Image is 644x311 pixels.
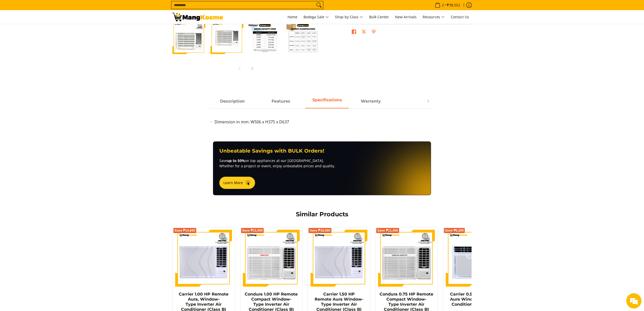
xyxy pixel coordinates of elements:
[305,97,349,106] span: Specifications
[360,28,367,37] a: Post on X
[446,230,503,287] img: Carrier 0.5 HP Remote Aura Window-Type Air Conditioner (Class B)
[423,14,445,20] span: Resources
[310,229,330,232] span: Save ₱16,000
[285,10,300,24] a: Home
[259,97,303,106] span: Features
[445,229,464,232] span: Save ₱6,205
[422,96,434,107] button: Next
[420,10,447,24] a: Resources
[395,95,439,108] a: Description 4
[246,63,258,74] button: Next
[349,97,392,106] span: Warranty
[172,13,223,21] img: Carrier 1 HP Remote Window-Type Inverter Aircon (Class B) l Mang Kosme
[392,10,419,24] a: New Arrivals
[219,158,425,169] p: Save on top appliances at our [GEOGRAPHIC_DATA]. Whether for a project or event, enjoy unbeatable...
[369,14,389,19] span: Bulk Center
[335,14,363,20] span: Shop by Class
[210,97,254,106] span: Description
[378,230,435,287] img: Condura 0.75 HP Remote Compact Window-Type Inverter Air Conditioner (Class B)
[287,21,319,54] img: Carrier 1.00 HP Remote Window-Type Inverter Air Conditioner (Class B)-4
[377,229,398,232] span: Save ₱11,450
[259,95,303,108] a: Description 1
[175,230,232,287] img: Carrier 1.00 HP Remote Aura, Window-Type Inverter Air Conditioner (Class B)
[219,148,425,154] h3: Unbeatable Savings with BULK Orders!
[214,119,289,125] span: Dimension in mm: W506 x H375 x D637
[332,10,366,24] a: Shop by Class
[248,21,281,54] img: Carrier 1.00 HP Remote Window-Type Inverter Air Conditioner (Class B)-3
[446,3,461,7] span: ₱38,552
[303,14,329,20] span: Bodega Sale
[370,28,377,37] a: Pin on Pinterest
[367,10,391,24] a: Bulk Center
[301,10,331,24] a: Bodega Sale
[210,108,434,131] div: Description 2
[210,210,434,218] h2: Similar Products
[310,230,367,287] img: Carrier 1.50 HP Remote Aura Window-Type Inverter Air Conditioner (Class B)
[451,14,469,19] span: Contact Us
[448,10,472,24] a: Contact Us
[219,177,255,189] button: Learn More
[172,21,205,54] img: Carrier 1.00 HP Remote Window-Type Inverter Air Conditioner (Class B)-1
[242,229,263,232] span: Save ₱13,505
[228,10,472,24] nav: Main Menu
[210,21,243,54] img: Carrier 1.00 HP Remote Window-Type Inverter Air Conditioner (Class B)-2
[288,14,297,19] span: Home
[227,158,245,163] strong: up to 50%
[243,230,300,287] img: Condura 1.00 HP Remote Compact Window-Type Inverter Air Conditioner (Class B)
[350,28,357,37] a: Share on Facebook
[395,14,417,19] span: New Arrivals
[213,141,431,195] a: Unbeatable Savings with BULK Orders! Saveup to 50%on top appliances at our [GEOGRAPHIC_DATA]. Whe...
[450,292,498,307] a: Carrier 0.5 HP Remote Aura Window-Type Air Conditioner (Class B)
[174,229,195,232] span: Save ₱14,840
[210,95,254,108] a: Description
[441,3,445,7] span: 2
[349,95,392,108] a: Description 3
[315,1,323,9] button: Search
[433,2,462,8] span: •
[305,95,349,108] a: Description 2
